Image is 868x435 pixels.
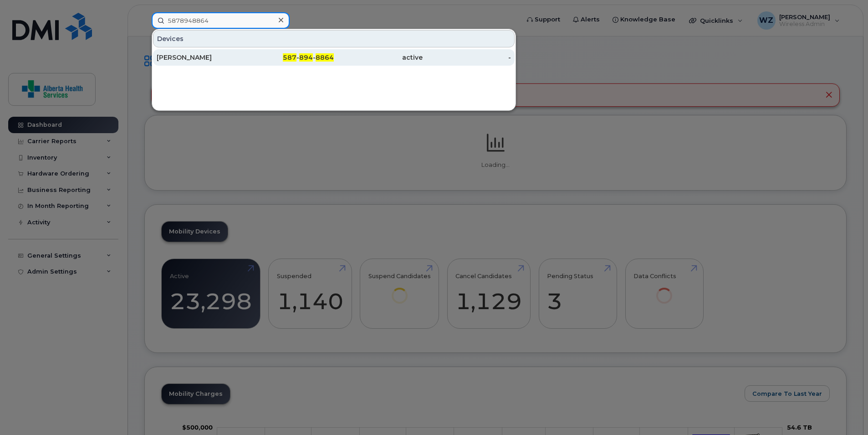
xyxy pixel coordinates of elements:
span: 8864 [316,53,334,62]
div: Devices [153,30,515,47]
div: active [334,53,423,62]
span: 587 [283,53,296,62]
div: [PERSON_NAME] [157,53,245,62]
div: - [423,53,511,62]
a: [PERSON_NAME]587-894-8864active- [153,49,515,66]
div: - - [245,53,334,62]
span: 894 [299,53,313,62]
